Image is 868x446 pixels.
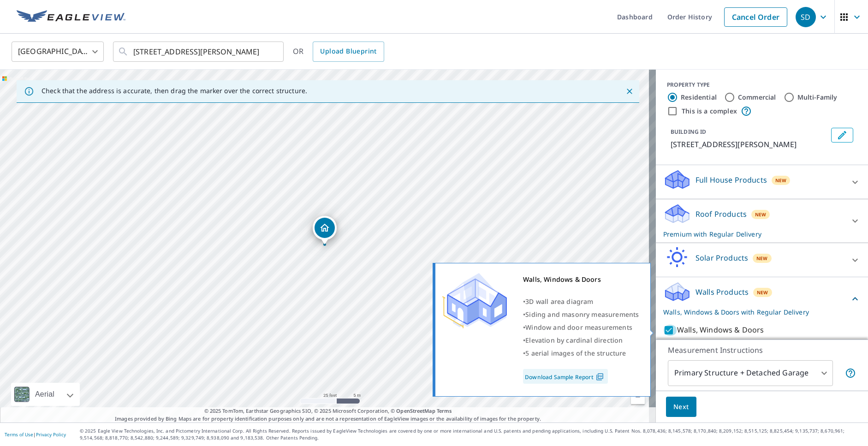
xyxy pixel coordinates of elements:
[724,7,787,27] a: Cancel Order
[396,407,435,414] a: OpenStreetMap
[313,216,337,244] div: Dropped pin, building 1, Residential property, 22486 Grip Rd Sedro Woolley, WA 98284
[845,368,856,379] span: Your report will include the primary structure and a detached garage if one exists.
[5,432,66,437] p: |
[525,297,593,306] span: 3D wall area diagram
[442,273,507,328] img: Premium
[755,211,767,218] span: New
[696,208,747,220] p: Roof Products
[594,373,606,381] img: Pdf Icon
[775,177,787,184] span: New
[523,369,608,384] a: Download Sample Report
[681,93,717,102] label: Residential
[42,87,307,95] p: Check that the address is accurate, then drag the marker over the correct structure.
[293,42,384,62] div: OR
[36,431,66,438] a: Privacy Policy
[696,174,767,185] p: Full House Products
[663,307,850,317] p: Walls, Windows & Doors with Regular Delivery
[667,81,857,89] div: PROPERTY TYPE
[133,39,265,65] input: Search by address or latitude-longitude
[5,431,33,438] a: Terms of Use
[668,360,833,386] div: Primary Structure + Detached Garage
[671,139,827,150] p: [STREET_ADDRESS][PERSON_NAME]
[313,42,384,62] a: Upload Blueprint
[523,347,639,360] div: •
[663,169,861,195] div: Full House ProductsNew
[663,247,861,273] div: Solar ProductsNew
[796,7,816,27] div: SD
[525,310,639,319] span: Siding and masonry measurements
[523,334,639,347] div: •
[624,85,636,97] button: Close
[523,295,639,308] div: •
[682,107,737,116] label: This is a complex
[523,321,639,334] div: •
[668,345,856,356] p: Measurement Instructions
[523,273,639,286] div: Walls, Windows & Doors
[525,323,632,332] span: Window and door measurements
[788,335,861,361] div: Regular
[677,324,764,336] p: Walls, Windows & Doors
[32,383,57,406] div: Aerial
[204,407,452,415] span: © 2025 TomTom, Earthstar Geographics SIO, © 2025 Microsoft Corporation, ©
[320,46,376,57] span: Upload Blueprint
[696,286,749,297] p: Walls Products
[738,93,776,102] label: Commercial
[663,281,861,317] div: Walls ProductsNewWalls, Windows & Doors with Regular Delivery
[17,10,125,24] img: EV Logo
[663,203,861,239] div: Roof ProductsNewPremium with Regular Delivery
[12,39,104,65] div: [GEOGRAPHIC_DATA]
[663,229,844,239] p: Premium with Regular Delivery
[831,128,853,143] button: Edit building 1
[80,428,863,441] p: © 2025 Eagle View Technologies, Inc. and Pictometry International Corp. All Rights Reserved. Repo...
[797,93,838,102] label: Multi-Family
[666,397,696,417] button: Next
[671,128,706,136] p: BUILDING ID
[525,349,626,357] span: 5 aerial images of the structure
[673,401,689,413] span: Next
[437,407,452,414] a: Terms
[11,383,80,406] div: Aerial
[757,289,768,296] span: New
[696,252,748,263] p: Solar Products
[756,255,768,262] span: New
[525,336,623,345] span: Elevation by cardinal direction
[523,308,639,321] div: •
